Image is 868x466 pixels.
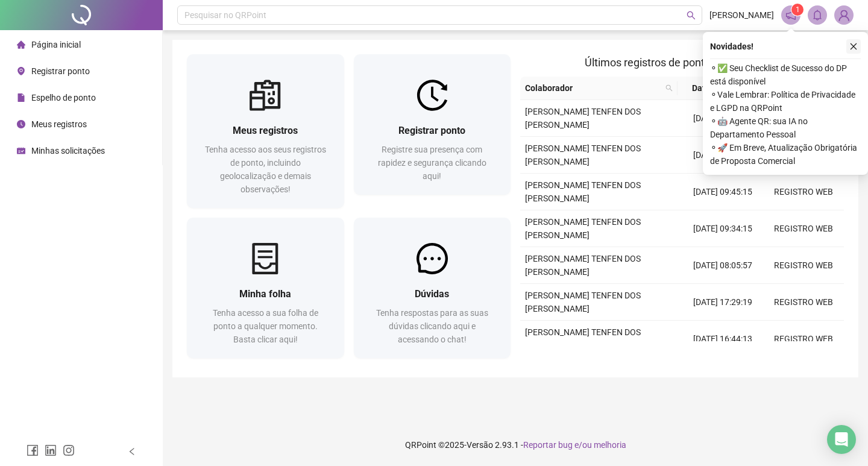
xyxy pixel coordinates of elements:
a: Registrar pontoRegistre sua presença com rapidez e segurança clicando aqui! [354,54,511,195]
span: instagram [63,444,75,456]
span: ⚬ ✅ Seu Checklist de Sucesso do DP está disponível [710,61,861,88]
span: home [17,40,25,49]
td: [DATE] 12:19:11 [682,137,763,174]
span: Tenha acesso aos seus registros de ponto, incluindo geolocalização e demais observações! [205,145,326,194]
span: Meus registros [233,125,298,136]
td: REGISTRO WEB [763,284,844,321]
a: Minha folhaTenha acesso a sua folha de ponto a qualquer momento. Basta clicar aqui! [187,218,344,358]
span: 1 [796,5,800,14]
span: ⚬ 🚀 Em Breve, Atualização Obrigatória de Proposta Comercial [710,141,861,168]
span: left [128,447,136,456]
span: notification [785,10,796,20]
td: [DATE] 16:44:13 [682,321,763,357]
span: Tenha acesso a sua folha de ponto a qualquer momento. Basta clicar aqui! [213,308,318,344]
div: Open Intercom Messenger [827,425,856,454]
span: environment [17,67,25,75]
span: Registrar ponto [398,125,465,136]
span: Minha folha [239,288,291,300]
span: [PERSON_NAME] TENFEN DOS [PERSON_NAME] [525,254,641,277]
span: [PERSON_NAME] TENFEN DOS [PERSON_NAME] [525,143,641,166]
span: Colaborador [525,81,661,95]
td: [DATE] 13:36:39 [682,100,763,137]
footer: QRPoint © 2025 - 2.93.1 - [163,424,868,466]
span: bell [812,10,823,20]
span: [PERSON_NAME] [709,8,774,22]
span: Novidades ! [710,40,753,53]
span: Tenha respostas para as suas dúvidas clicando aqui e acessando o chat! [376,308,488,344]
span: [PERSON_NAME] TENFEN DOS [PERSON_NAME] [525,291,641,313]
span: Data/Hora [682,81,742,95]
span: clock-circle [17,120,25,128]
span: Espelho de ponto [31,93,96,102]
span: Minhas solicitações [31,146,105,156]
span: Registre sua presença com rapidez e segurança clicando aqui! [378,145,486,181]
span: [PERSON_NAME] TENFEN DOS [PERSON_NAME] [525,107,641,130]
span: [PERSON_NAME] TENFEN DOS [PERSON_NAME] [525,327,641,350]
td: [DATE] 09:34:15 [682,210,763,247]
img: 89981 [835,6,853,24]
a: DúvidasTenha respostas para as suas dúvidas clicando aqui e acessando o chat! [354,218,511,358]
span: Versão [467,440,493,450]
sup: 1 [791,4,804,16]
td: [DATE] 09:45:15 [682,174,763,210]
td: REGISTRO WEB [763,210,844,247]
span: close [849,42,858,51]
span: [PERSON_NAME] TENFEN DOS [PERSON_NAME] [525,180,641,203]
span: Meus registros [31,119,87,129]
span: schedule [17,146,25,155]
th: Data/Hora [678,77,756,100]
span: Reportar bug e/ou melhoria [523,440,626,450]
td: REGISTRO WEB [763,321,844,357]
td: REGISTRO WEB [763,174,844,210]
span: Registrar ponto [31,66,90,76]
span: linkedin [45,444,57,456]
span: search [663,79,675,97]
span: file [17,93,25,102]
td: [DATE] 17:29:19 [682,284,763,321]
span: search [687,11,696,20]
span: Últimos registros de ponto sincronizados [585,56,779,69]
span: ⚬ Vale Lembrar: Política de Privacidade e LGPD na QRPoint [710,88,861,115]
span: facebook [27,444,39,456]
td: [DATE] 08:05:57 [682,247,763,284]
span: Página inicial [31,40,81,49]
span: Dúvidas [415,288,449,300]
a: Meus registrosTenha acesso aos seus registros de ponto, incluindo geolocalização e demais observa... [187,54,344,208]
span: search [665,84,673,92]
span: ⚬ 🤖 Agente QR: sua IA no Departamento Pessoal [710,115,861,141]
td: REGISTRO WEB [763,247,844,284]
span: [PERSON_NAME] TENFEN DOS [PERSON_NAME] [525,217,641,240]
